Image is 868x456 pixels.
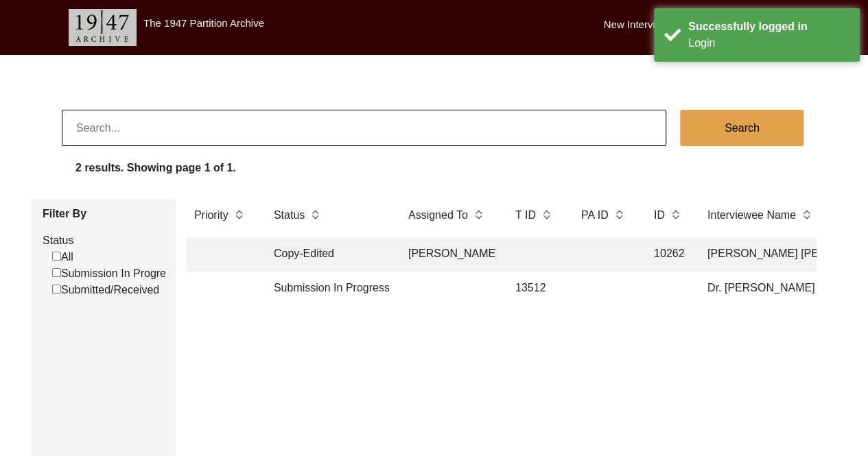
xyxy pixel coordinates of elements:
td: Submission In Progress [266,272,389,306]
label: Interviewee Name [707,207,796,224]
label: ID [654,207,665,224]
td: [PERSON_NAME] [400,237,496,272]
img: sort-button.png [310,207,320,222]
input: All [52,252,61,261]
input: Search... [62,110,666,146]
label: T ID [515,207,536,224]
button: Search [680,110,804,146]
label: Assigned To [408,207,468,224]
label: The 1947 Partition Archive [143,17,264,29]
label: Submission In Progress [52,265,177,282]
img: sort-button.png [234,207,244,222]
div: Successfully logged in [688,19,849,35]
img: sort-button.png [801,207,811,222]
label: Status [43,232,165,249]
label: Filter By [43,206,165,222]
img: header-logo.png [69,9,137,46]
label: New Interview [604,17,668,33]
label: PA ID [581,207,609,224]
label: 2 results. Showing page 1 of 1. [75,160,236,176]
label: Priority [194,207,228,224]
label: Submitted/Received [52,282,159,298]
img: sort-button.png [670,207,680,222]
input: Submitted/Received [52,285,61,293]
td: 13512 [507,272,562,306]
label: Status [274,207,305,224]
td: Copy-Edited [266,237,389,272]
img: sort-button.png [541,207,551,222]
td: Dr. [PERSON_NAME] [699,272,836,306]
img: sort-button.png [614,207,624,222]
td: 10262 [646,237,688,272]
label: All [52,249,73,265]
input: Submission In Progress [52,268,61,277]
div: Login [688,35,849,51]
img: sort-button.png [473,207,483,222]
td: [PERSON_NAME] [PERSON_NAME] [699,237,836,272]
